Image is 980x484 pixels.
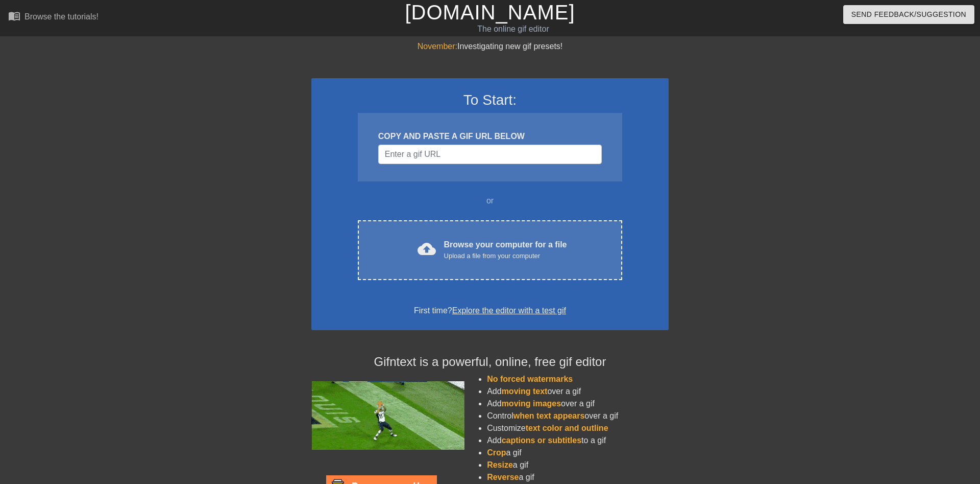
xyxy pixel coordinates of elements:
[8,10,99,26] a: Browse the tutorials!
[526,424,608,432] span: text color and outline
[405,1,575,24] a: [DOMAIN_NAME]
[487,460,513,469] span: Resize
[487,410,669,422] li: Control over a gif
[513,411,585,420] span: when text appears
[487,398,669,410] li: Add over a gif
[452,306,566,315] a: Explore the editor with a test gif
[502,436,581,445] span: captions or subtitles
[444,239,567,261] div: Browse your computer for a file
[487,422,669,434] li: Customize
[487,385,669,398] li: Add over a gif
[487,447,669,459] li: a gif
[502,399,561,408] span: moving images
[487,459,669,471] li: a gif
[444,251,567,261] div: Upload a file from your computer
[843,5,974,24] button: Send Feedback/Suggestion
[502,387,548,396] span: moving text
[378,130,602,143] div: COPY AND PASTE A GIF URL BELOW
[851,8,966,21] span: Send Feedback/Suggestion
[418,42,457,51] span: November:
[418,240,436,258] span: cloud_upload
[311,381,464,450] img: football_small.gif
[487,448,506,457] span: Crop
[487,375,573,383] span: No forced watermarks
[338,195,642,207] div: or
[487,471,669,483] li: a gif
[325,91,655,109] h3: To Start:
[24,12,99,21] div: Browse the tutorials!
[487,434,669,447] li: Add to a gif
[311,40,669,53] div: Investigating new gif presets!
[325,305,655,317] div: First time?
[487,473,519,481] span: Reverse
[8,10,20,22] span: menu_book
[311,355,669,370] h4: Gifntext is a powerful, online, free gif editor
[332,23,695,35] div: The online gif editor
[378,145,602,164] input: Username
